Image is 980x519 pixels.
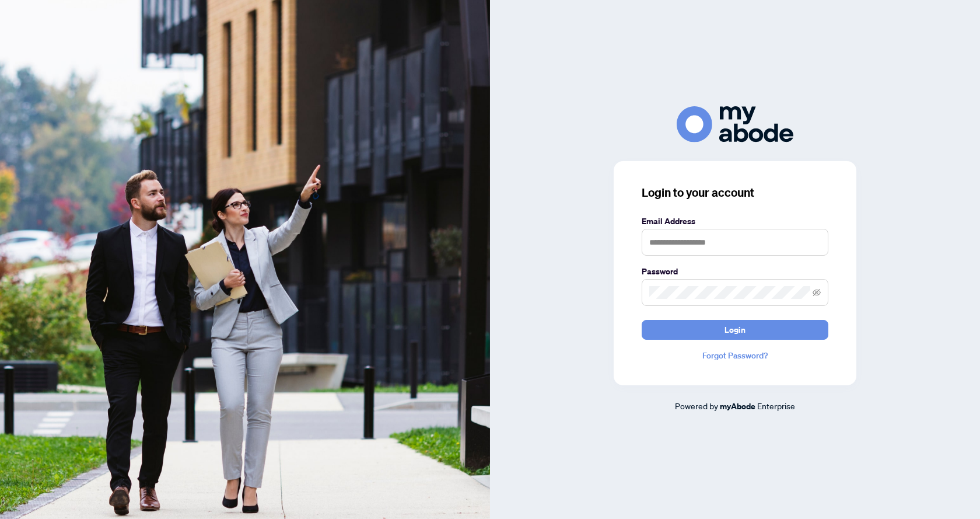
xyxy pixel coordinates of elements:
[724,321,745,339] span: Login
[720,400,755,413] a: myAbode
[642,320,828,340] button: Login
[642,184,828,201] h3: Login to your account
[642,349,828,362] a: Forgot Password?
[677,106,793,142] img: ma-logo
[642,215,828,228] label: Email Address
[813,288,821,297] span: eye-invisible
[642,265,828,278] label: Password
[675,400,718,411] span: Powered by
[757,400,795,411] span: Enterprise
